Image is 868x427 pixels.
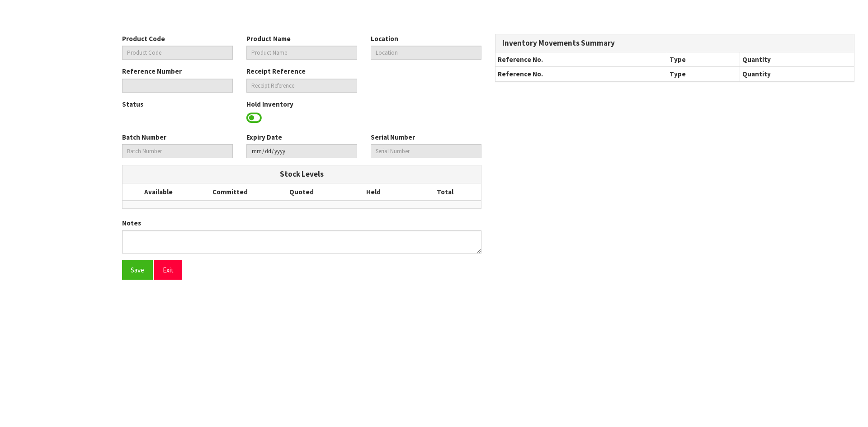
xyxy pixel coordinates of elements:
label: Reference Number [122,66,182,76]
th: Quantity [740,67,854,81]
input: Location [371,46,481,60]
label: Serial Number [371,132,415,142]
label: Product Name [246,34,291,43]
button: Exit [154,260,182,280]
th: Quantity [740,52,854,67]
th: Type [667,67,740,81]
th: Committed [194,183,266,201]
input: Batch Number [122,144,233,158]
input: Serial Number [371,144,481,158]
th: Reference No. [495,67,667,81]
label: Location [371,34,398,43]
label: Expiry Date [246,132,282,142]
label: Product Code [122,34,165,43]
input: Product Name [246,46,357,60]
label: Notes [122,218,141,228]
label: Hold Inventory [246,99,293,109]
th: Total [409,183,481,201]
th: Type [667,52,740,67]
label: Batch Number [122,132,166,142]
input: Receipt Reference [246,79,357,93]
button: Save [122,260,153,280]
label: Receipt Reference [246,66,306,76]
label: Status [122,99,143,109]
h3: Inventory Movements Summary [502,39,847,47]
h3: Stock Levels [129,170,474,178]
th: Held [338,183,410,201]
th: Quoted [266,183,338,201]
input: Product Code [122,46,233,60]
th: Reference No. [495,52,667,67]
th: Available [123,183,194,201]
